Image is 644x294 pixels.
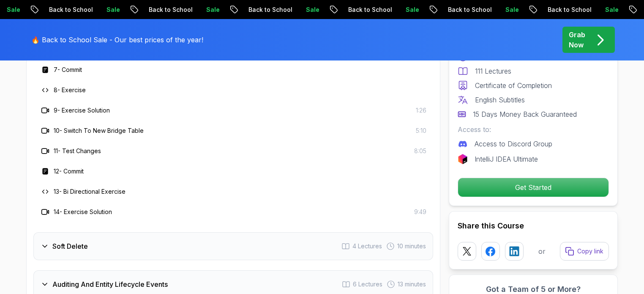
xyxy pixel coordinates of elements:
[458,124,609,135] p: Access to:
[54,106,110,115] h3: 9 - Exercise Solution
[54,167,84,176] h3: 12 - Commit
[414,147,426,155] span: 8:05
[52,241,88,251] h3: Soft Delete
[54,66,82,74] h3: 7 - Commit
[577,247,603,256] p: Copy link
[31,35,203,45] p: 🔥 Back to School Sale - Our best prices of the year!
[191,5,218,14] p: Sale
[473,109,577,119] p: 15 Days Money Back Guaranteed
[414,208,426,216] span: 9:49
[54,126,144,135] h3: 10 - Switch To New Bridge Table
[433,5,490,14] p: Back to School
[352,242,382,250] span: 4 Lectures
[475,139,552,149] p: Access to Discord Group
[475,154,538,164] p: IntelliJ IDEA Ultimate
[532,5,590,14] p: Back to School
[416,106,426,115] span: 1:26
[590,5,617,14] p: Sale
[353,280,382,289] span: 6 Lectures
[34,5,91,14] p: Back to School
[54,86,86,94] h3: 8 - Exercise
[390,5,418,14] p: Sale
[398,280,426,289] span: 13 minutes
[538,246,546,256] p: or
[333,5,390,14] p: Back to School
[569,30,585,50] p: Grab Now
[54,187,126,196] h3: 13 - Bi Directional Exercise
[397,242,426,250] span: 10 minutes
[490,5,517,14] p: Sale
[233,5,291,14] p: Back to School
[33,232,433,260] button: Soft Delete4 Lectures 10 minutes
[91,5,118,14] p: Sale
[54,208,112,216] h3: 14 - Exercise Solution
[475,95,525,105] p: English Subtitles
[291,5,318,14] p: Sale
[134,5,191,14] p: Back to School
[458,178,609,197] button: Get Started
[560,242,609,261] button: Copy link
[458,220,609,232] h2: Share this Course
[54,147,101,155] h3: 11 - Test Changes
[475,66,511,76] p: 111 Lectures
[475,80,552,91] p: Certificate of Completion
[458,178,609,197] p: Get Started
[458,154,468,164] img: jetbrains logo
[416,126,426,135] span: 5:10
[52,279,168,289] h3: Auditing And Entity Lifecycle Events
